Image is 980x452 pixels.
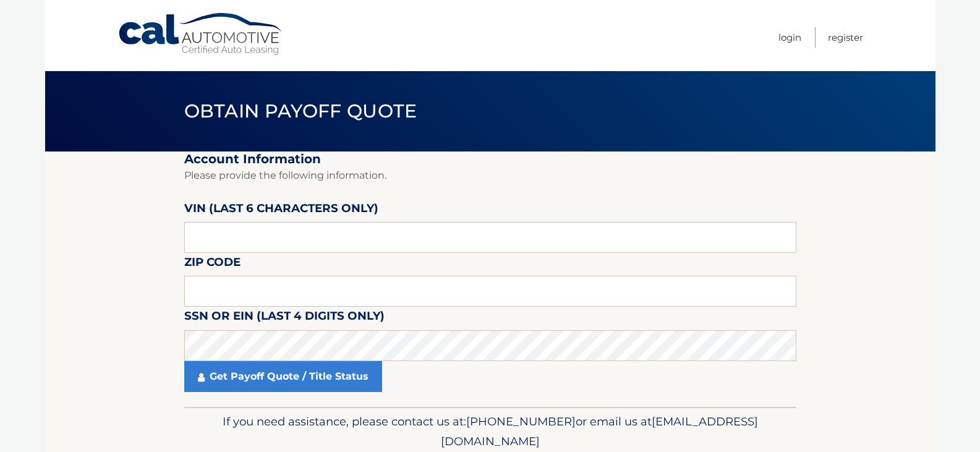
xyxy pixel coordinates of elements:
label: SSN or EIN (last 4 digits only) [184,307,385,330]
span: Obtain Payoff Quote [184,100,417,122]
h2: Account Information [184,151,796,167]
span: [PHONE_NUMBER] [466,414,576,429]
a: Cal Automotive [117,12,284,56]
a: Login [778,27,801,48]
a: Get Payoff Quote / Title Status [184,361,382,392]
p: If you need assistance, please contact us at: or email us at [192,412,788,451]
p: Please provide the following information. [184,167,796,184]
label: VIN (last 6 characters only) [184,199,378,222]
a: Register [828,27,863,48]
label: Zip Code [184,253,241,276]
